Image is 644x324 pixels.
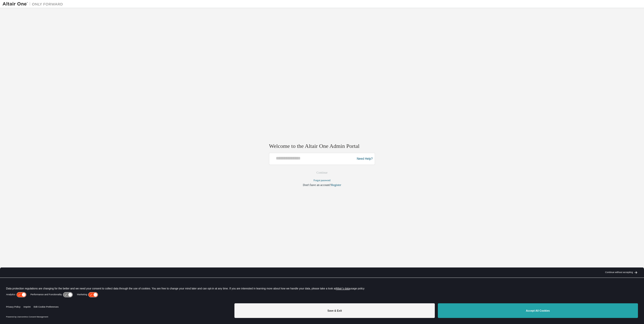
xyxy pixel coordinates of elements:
[269,143,375,150] h2: Welcome to the Altair One Admin Portal
[331,183,341,187] a: Register
[303,183,331,187] span: Don't have an account?
[314,179,331,182] a: Forgot password
[3,2,66,7] img: Altair One
[357,159,373,159] a: Need Help?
